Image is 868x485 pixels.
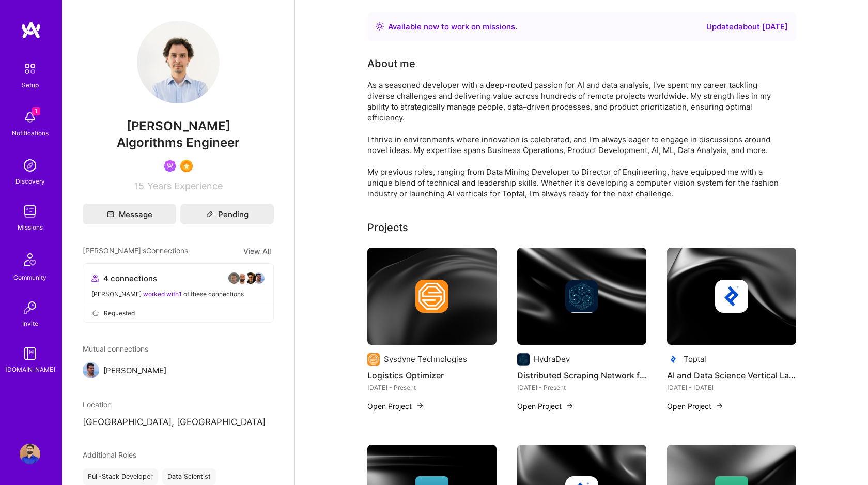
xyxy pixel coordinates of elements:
[162,468,216,485] div: Data Scientist
[32,107,40,115] span: 1
[19,58,41,80] img: setup
[517,401,574,412] button: Open Project
[20,201,40,222] img: teamwork
[20,444,40,464] img: User Avatar
[91,289,265,299] div: [PERSON_NAME] of these connections
[20,343,40,364] img: guide book
[12,128,49,139] div: Notifications
[667,382,796,393] div: [DATE] - [DATE]
[534,354,570,365] div: HydraDev
[517,382,646,393] div: [DATE] - Present
[17,444,43,464] a: User Avatar
[206,210,213,218] i: icon Edit
[16,176,45,187] div: Discovery
[117,135,240,150] span: Algorithms Engineer
[388,21,517,33] div: Available now to work on missions .
[22,80,39,90] div: Setup
[667,353,679,366] img: Company logo
[91,275,99,282] i: icon Collaborator
[667,401,724,412] button: Open Project
[83,204,176,224] button: Message
[147,180,223,191] span: Years Experience
[83,416,274,429] p: [GEOGRAPHIC_DATA], [GEOGRAPHIC_DATA]
[376,22,384,31] img: Availability
[706,21,788,33] div: Updated about [DATE]
[83,450,136,459] span: Additional Roles
[5,364,55,375] div: [DOMAIN_NAME]
[20,297,40,318] img: Invite
[164,160,176,172] img: Been on Mission
[517,353,530,366] img: Company logo
[22,318,38,329] div: Invite
[517,369,646,382] h4: Distributed Scraping Network for Real Estate Data
[517,248,646,345] img: cover
[20,107,40,128] img: bell
[367,220,408,235] div: Projects
[134,180,144,191] span: 15
[13,272,47,283] div: Community
[715,280,748,313] img: Company logo
[180,160,193,172] img: SelectionTeam
[367,80,781,199] div: As a seasoned developer with a deep-rooted passion for AI and data analysis, I've spent my career...
[91,309,100,317] i: icon PendingGray
[244,272,257,284] img: avatar
[83,343,274,354] span: Mutual connections
[107,210,114,218] i: icon Mail
[228,272,240,284] img: avatar
[104,308,135,319] span: Requested
[716,402,724,410] img: arrow-right
[367,353,380,366] img: Company logo
[367,382,497,393] div: [DATE] - Present
[416,402,424,410] img: arrow-right
[367,369,497,382] h4: Logistics Optimizer
[684,354,706,365] div: Toptal
[83,399,274,410] div: Location
[143,290,182,298] span: worked with 1
[367,248,497,345] img: cover
[253,272,265,284] img: avatar
[384,354,467,365] div: Sysdyne Technologies
[103,365,166,376] span: [PERSON_NAME]
[566,402,574,410] img: arrow-right
[565,280,598,313] img: Company logo
[180,204,274,224] button: Pending
[83,245,188,257] span: [PERSON_NAME]'s Connections
[137,21,220,103] img: User Avatar
[21,21,41,39] img: logo
[18,247,42,272] img: Community
[367,401,424,412] button: Open Project
[83,263,274,323] button: 4 connectionsavataravataravataravatar[PERSON_NAME] worked with1 of these connectionsRequested
[667,248,796,345] img: cover
[83,468,158,485] div: Full-Stack Developer
[18,222,43,233] div: Missions
[83,118,274,134] span: [PERSON_NAME]
[367,56,415,71] div: About me
[667,369,796,382] h4: AI and Data Science Vertical Launch
[415,280,448,313] img: Company logo
[83,362,99,378] img: Gonçalo Peres
[240,245,274,257] button: View All
[103,273,157,284] span: 4 connections
[236,272,249,284] img: avatar
[20,155,40,176] img: discovery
